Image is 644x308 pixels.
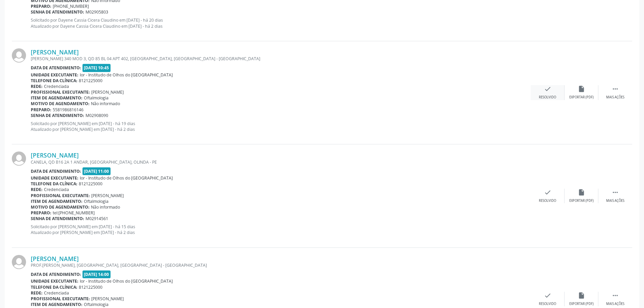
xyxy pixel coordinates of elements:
[539,302,556,306] div: Resolvido
[31,56,531,62] div: [PERSON_NAME] 340 MOD 3, QD 85 BL 04 APT 402, [GEOGRAPHIC_DATA], [GEOGRAPHIC_DATA] - [GEOGRAPHIC_...
[91,296,124,302] span: [PERSON_NAME]
[31,193,90,198] b: Profissional executante:
[31,216,84,221] b: Senha de atendimento:
[44,187,69,192] span: Credenciada
[84,302,109,307] span: Oftalmologia
[82,270,111,278] span: [DATE] 14:00
[53,210,95,216] span: tel:[PHONE_NUMBER]
[31,198,82,204] b: Item de agendamento:
[31,296,90,302] b: Profissional executante:
[31,271,81,277] b: Data de atendimento:
[31,168,81,174] b: Data de atendimento:
[31,262,531,268] div: PROF.[PERSON_NAME], [GEOGRAPHIC_DATA], [GEOGRAPHIC_DATA] - [GEOGRAPHIC_DATA]
[544,85,551,93] i: check
[12,255,26,269] img: img
[80,278,173,284] span: Ior - Institudo de Olhos do [GEOGRAPHIC_DATA]
[80,175,173,181] span: Ior - Institudo de Olhos do [GEOGRAPHIC_DATA]
[31,84,43,89] b: Rede:
[31,121,531,132] p: Solicitado por [PERSON_NAME] em [DATE] - há 19 dias Atualizado por [PERSON_NAME] em [DATE] - há 2...
[31,181,77,187] b: Telefone da clínica:
[569,95,594,100] div: Exportar (PDF)
[80,72,173,78] span: Ior - Institudo de Olhos do [GEOGRAPHIC_DATA]
[86,216,108,221] span: M02914561
[31,3,51,9] b: Preparo:
[91,193,124,198] span: [PERSON_NAME]
[44,290,69,296] span: Credenciada
[79,181,102,187] span: 8121225000
[544,292,551,299] i: check
[612,189,619,196] i: 
[578,189,585,196] i: insert_drive_file
[44,84,69,89] span: Credenciada
[31,48,79,56] a: [PERSON_NAME]
[31,65,81,71] b: Data de atendimento:
[31,9,84,15] b: Senha de atendimento:
[539,95,556,100] div: Resolvido
[31,278,78,284] b: Unidade executante:
[578,292,585,299] i: insert_drive_file
[91,204,120,210] span: Não informado
[84,95,109,101] span: Oftalmologia
[12,48,26,63] img: img
[31,89,90,95] b: Profissional executante:
[31,78,77,84] b: Telefone da clínica:
[31,302,82,307] b: Item de agendamento:
[569,302,594,306] div: Exportar (PDF)
[84,198,109,204] span: Oftalmologia
[569,198,594,203] div: Exportar (PDF)
[31,255,79,262] a: [PERSON_NAME]
[86,9,108,15] span: M02905803
[79,78,102,84] span: 8121225000
[53,107,84,113] span: 5581986816146
[31,107,51,113] b: Preparo:
[31,95,82,101] b: Item de agendamento:
[79,284,102,290] span: 8121225000
[31,175,78,181] b: Unidade executante:
[31,159,531,165] div: CANELA, QD B16 2A 1 ANDAR, [GEOGRAPHIC_DATA], OLINDA - PE
[31,284,77,290] b: Telefone da clínica:
[31,187,43,192] b: Rede:
[82,64,111,72] span: [DATE] 10:45
[53,3,89,9] span: [PHONE_NUMBER]
[31,210,51,216] b: Preparo:
[31,290,43,296] b: Rede:
[612,85,619,93] i: 
[606,302,624,306] div: Mais ações
[31,224,531,235] p: Solicitado por [PERSON_NAME] em [DATE] - há 15 dias Atualizado por [PERSON_NAME] em [DATE] - há 2...
[91,101,120,106] span: Não informado
[12,151,26,166] img: img
[606,95,624,100] div: Mais ações
[539,198,556,203] div: Resolvido
[578,85,585,93] i: insert_drive_file
[91,89,124,95] span: [PERSON_NAME]
[31,72,78,78] b: Unidade executante:
[31,204,90,210] b: Motivo de agendamento:
[612,292,619,299] i: 
[606,198,624,203] div: Mais ações
[31,17,531,29] p: Solicitado por Dayene Cassia Cicera Claudino em [DATE] - há 20 dias Atualizado por Dayene Cassia ...
[31,151,79,159] a: [PERSON_NAME]
[82,167,111,175] span: [DATE] 11:00
[31,101,90,106] b: Motivo de agendamento:
[86,113,108,118] span: M02908090
[544,189,551,196] i: check
[31,113,84,118] b: Senha de atendimento:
